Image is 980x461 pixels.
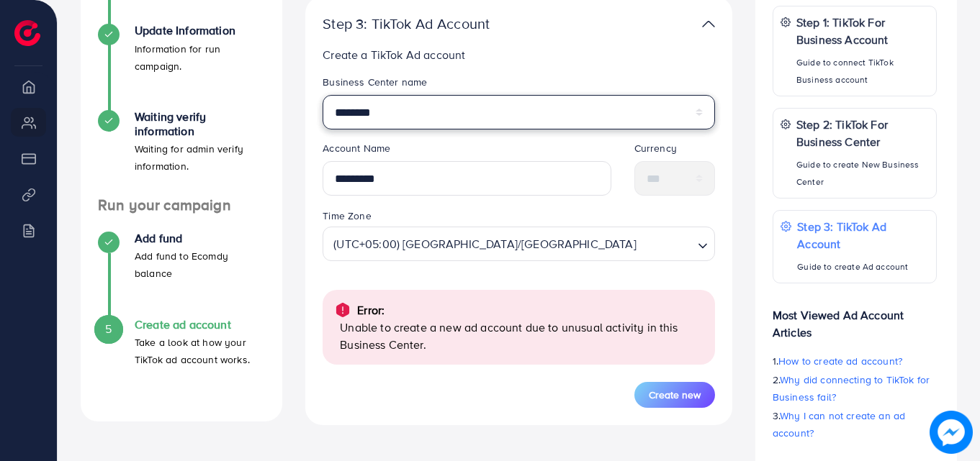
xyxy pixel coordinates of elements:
[773,295,937,341] p: Most Viewed Ad Account Articles
[81,196,282,214] h4: Run your campaign
[334,301,351,319] img: alert
[135,40,265,75] p: Information for run campaign.
[81,232,282,318] li: Add fund
[135,24,265,37] h4: Update Information
[797,258,929,275] p: Guide to create Ad account
[105,321,112,337] span: 5
[81,110,282,196] li: Waiting verify information
[323,141,611,161] legend: Account Name
[773,407,937,442] p: 3.
[323,15,576,32] p: Step 3: TikTok Ad Account
[135,232,265,245] h4: Add fund
[634,141,715,161] legend: Currency
[135,247,265,282] p: Add fund to Ecomdy balance
[796,54,929,88] p: Guide to connect TikTok Business account
[81,318,282,404] li: Create ad account
[796,14,929,48] p: Step 1: TikTok For Business Account
[323,75,715,95] legend: Business Center name
[796,156,929,191] p: Guide to create New Business Center
[649,388,701,402] span: Create new
[357,301,385,319] p: Error:
[773,408,906,440] span: Why I can not create an ad account?
[796,116,929,150] p: Step 2: TikTok For Business Center
[135,110,265,137] h4: Waiting verify information
[340,319,703,353] p: Unable to create a new ad account due to unusual activity in this Business Center.
[773,373,930,404] span: Why did connecting to TikTok for Business fail?
[773,371,937,406] p: 2.
[634,382,715,408] button: Create new
[778,354,902,368] span: How to create ad account?
[14,20,40,46] img: logo
[135,334,265,368] p: Take a look at how your TikTok ad account works.
[797,218,929,252] p: Step 3: TikTok Ad Account
[135,318,265,332] h4: Create ad account
[323,227,715,261] div: Search for option
[641,230,692,257] input: Search for option
[323,209,371,223] label: Time Zone
[930,411,973,454] img: image
[81,24,282,110] li: Update Information
[331,231,639,257] span: (UTC+05:00) [GEOGRAPHIC_DATA]/[GEOGRAPHIC_DATA]
[702,14,715,35] img: TikTok partner
[135,140,265,175] p: Waiting for admin verify information.
[773,352,937,370] p: 1.
[323,46,715,63] p: Create a TikTok Ad account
